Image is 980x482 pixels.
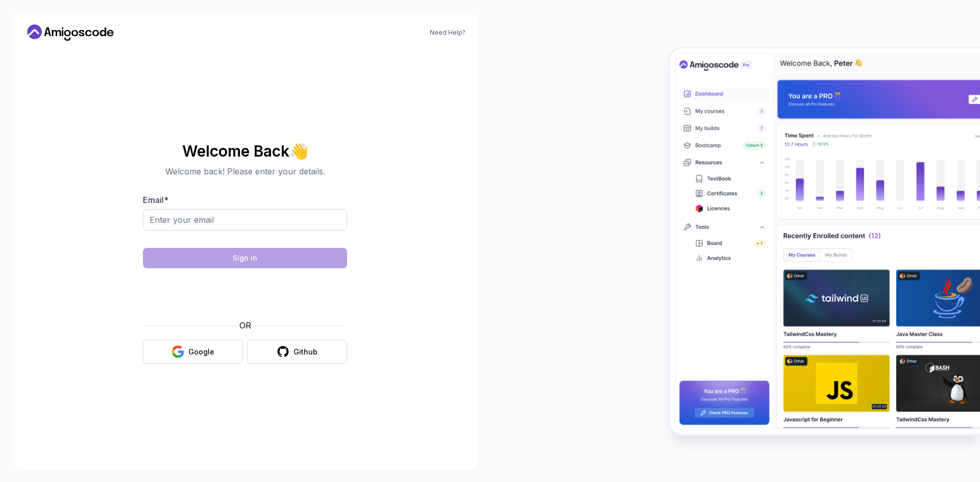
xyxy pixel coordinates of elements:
div: Github [293,347,317,357]
p: OR [239,319,251,332]
button: Github [247,340,347,364]
input: Enter your email [143,209,347,231]
a: Home link [24,24,116,41]
a: Need Help? [430,29,465,37]
iframe: Widget containing checkbox for hCaptcha security challenge [168,274,322,313]
p: Welcome back! Please enter your details. [143,165,347,177]
img: Amigoscode Dashboard [670,48,980,434]
h2: Welcome Back [143,143,347,159]
label: Email * [143,195,168,205]
div: Sign in [233,253,257,263]
span: 👋 [289,142,309,160]
button: Google [143,340,243,364]
div: Google [188,347,214,357]
button: Sign in [143,248,347,268]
